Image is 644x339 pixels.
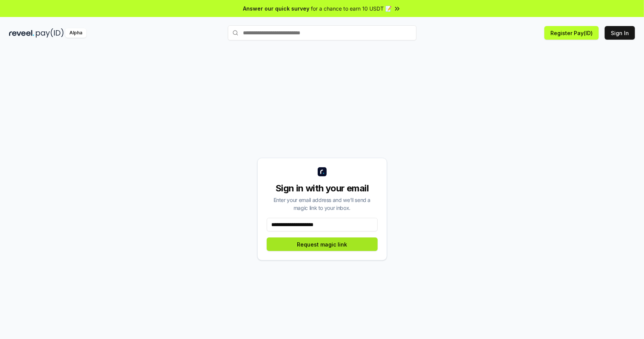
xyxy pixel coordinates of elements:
span: for a chance to earn 10 USDT 📝 [311,5,392,12]
button: Request magic link [267,237,378,251]
button: Register Pay(ID) [544,26,599,40]
div: Alpha [65,28,86,38]
div: Enter your email address and we’ll send a magic link to your inbox. [267,196,378,212]
div: Sign in with your email [267,182,378,194]
img: reveel_dark [9,28,34,38]
button: Sign In [605,26,635,40]
img: pay_id [36,28,64,38]
img: logo_small [318,167,327,176]
span: Answer our quick survey [243,5,310,12]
